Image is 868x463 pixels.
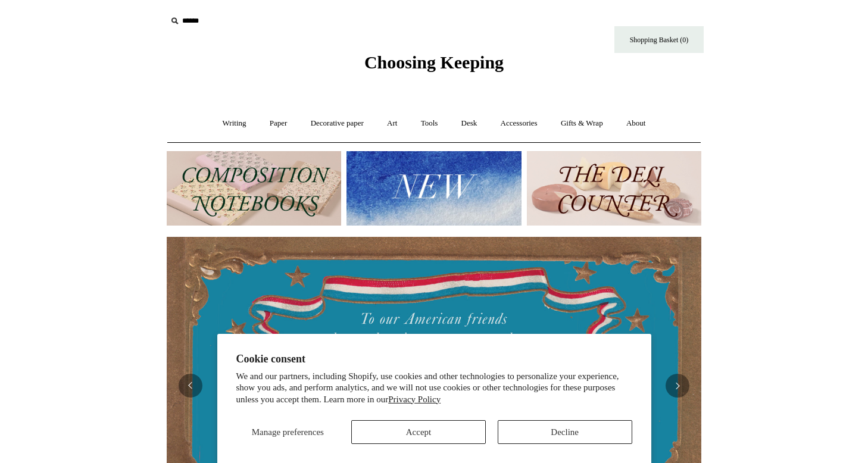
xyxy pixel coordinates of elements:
[376,108,408,139] a: Art
[300,108,374,139] a: Decorative paper
[236,353,632,365] h2: Cookie consent
[346,151,521,226] img: New.jpg__PID:f73bdf93-380a-4a35-bcfe-7823039498e1
[212,108,257,139] a: Writing
[614,26,704,53] a: Shopping Basket (0)
[498,420,632,444] button: Decline
[364,62,504,70] a: Choosing Keeping
[410,108,449,139] a: Tools
[236,371,632,406] p: We and our partners, including Shopify, use cookies and other technologies to personalize your ex...
[179,374,202,398] button: Previous
[527,151,701,226] img: The Deli Counter
[550,108,614,139] a: Gifts & Wrap
[236,420,339,444] button: Manage preferences
[252,427,324,437] span: Manage preferences
[666,374,689,398] button: Next
[616,108,657,139] a: About
[351,420,486,444] button: Accept
[451,108,488,139] a: Desk
[364,52,504,72] span: Choosing Keeping
[167,151,341,226] img: 202302 Composition ledgers.jpg__PID:69722ee6-fa44-49dd-a067-31375e5d54ec
[490,108,548,139] a: Accessories
[388,395,441,404] a: Privacy Policy
[259,108,298,139] a: Paper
